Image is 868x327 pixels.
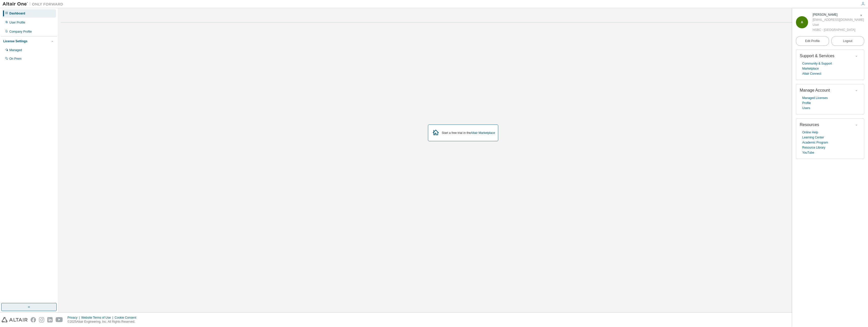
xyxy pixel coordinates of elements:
a: Users [802,106,810,111]
a: Altair Marketplace [471,131,495,135]
span: Support & Services [800,54,834,58]
a: Learning Center [802,135,824,140]
a: Resource Library [802,145,825,150]
img: facebook.svg [31,317,36,322]
div: Privacy [68,316,81,320]
span: A [801,21,803,24]
span: Manage Account [800,88,830,92]
img: linkedin.svg [47,317,53,322]
a: Altair Connect [802,71,821,76]
img: Altair One [3,2,66,7]
span: Logout [843,38,852,44]
div: User Profile [9,21,25,25]
button: Logout [831,36,864,46]
img: youtube.svg [56,317,63,322]
img: instagram.svg [39,317,44,322]
a: Profile [802,100,811,106]
a: Online Help [802,130,818,135]
div: HSBC - [GEOGRAPHIC_DATA] [813,27,864,32]
a: Edit Profile [796,36,829,46]
div: Dashboard [9,11,25,15]
div: Start a free trial in the [442,131,495,135]
a: YouTube [802,150,814,155]
span: Edit Profile [805,39,820,43]
div: Cookie Consent [115,316,139,320]
div: Company Profile [9,30,32,34]
a: Academic Program [802,140,828,145]
div: License Settings [3,39,27,43]
div: Aditya Prakash [813,12,864,17]
a: Marketplace [802,66,819,71]
div: Managed [9,48,22,52]
a: Managed Licenses [802,95,828,100]
div: Website Terms of Use [81,316,115,320]
img: altair_logo.svg [2,317,28,322]
span: Resources [800,122,819,127]
div: [EMAIL_ADDRESS][DOMAIN_NAME] [813,17,864,22]
a: Community & Support [802,61,832,66]
div: User [813,22,864,27]
p: © 2025 Altair Engineering, Inc. All Rights Reserved. [68,320,139,324]
div: On Prem [9,57,21,61]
